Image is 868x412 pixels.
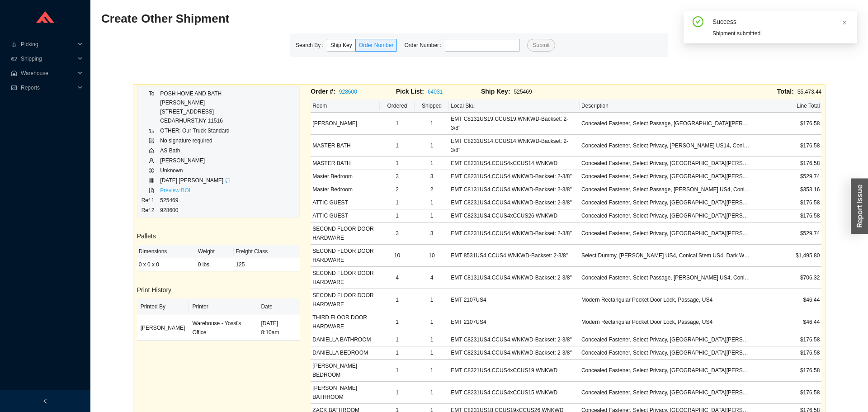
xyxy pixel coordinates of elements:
[752,183,821,196] td: $353.16
[449,157,580,170] td: EMT C8231US4.CCUS4xCCUS14.WNKWD
[415,209,449,223] td: 1
[311,311,380,333] td: THIRD FLOOR DOOR HARDWARE
[380,311,414,333] td: 1
[359,42,394,48] span: Order Number
[752,333,821,346] td: $176.58
[415,346,449,360] td: 1
[137,298,189,315] th: Printed By
[189,315,257,341] td: Warehouse - Yossi's Office
[330,42,352,48] span: Ship Key
[311,223,380,245] td: SECOND FLOOR DOOR HARDWARE
[415,99,449,113] th: Shipped
[581,366,750,375] div: Concealed Fastener, Select Privacy, Quincy Rosette US4, Conical Stem US4, Dark Walnut Knob - Spli...
[196,245,234,258] th: Weight
[581,273,750,282] div: Concealed Fastener, Select Passage, Quincy Rosette US4, Conical Stem US4, Dark Walnut Knob
[449,135,580,157] td: EMT C8231US14.CCUS14.WNKWD-Backset: 2-3/8"
[566,86,821,97] div: $5,473.44
[311,289,380,311] td: SECOND FLOOR DOOR HARDWARE
[160,156,231,166] td: [PERSON_NAME]
[225,176,231,185] div: Copy
[449,245,580,267] td: EMT 8531US4.CCUS4.WNKWD-Backset: 2-3/8"
[581,388,750,397] div: Concealed Fastener, Select Privacy, Quincy Rosette US4, Conical Stem US4, Dark Walnut Knob - Spli...
[380,135,414,157] td: 1
[160,195,231,205] td: 525469
[449,382,580,404] td: EMT C8231US4.CCUS4xCCUS15.WNKWD
[380,333,414,346] td: 1
[311,135,380,157] td: MASTER BATH
[137,285,300,295] h3: Print History
[137,245,196,258] th: Dimensions
[311,267,380,289] td: SECOND FLOOR DOOR HARDWARE
[225,178,231,183] span: copy
[752,346,821,360] td: $176.58
[380,113,414,135] td: 1
[752,196,821,209] td: $176.58
[380,289,414,311] td: 1
[149,168,154,173] span: dollar
[415,170,449,183] td: 3
[449,170,580,183] td: EMT C8231US4.CCUS4.WNKWD-Backset: 2-3/8"
[752,157,821,170] td: $176.58
[449,209,580,223] td: EMT C8231US4.CCUS4xCCUS26.WNKWD
[428,89,443,95] a: 64031
[752,289,821,311] td: $46.44
[311,183,380,196] td: Master Bedroom
[380,223,414,245] td: 3
[160,166,231,175] td: Unknown
[415,267,449,289] td: 4
[380,196,414,209] td: 1
[311,209,380,223] td: ATTIC GUEST
[257,315,300,341] td: [DATE] 8:10am
[481,88,510,95] span: Ship Key:
[581,198,750,207] div: Concealed Fastener, Select Privacy, Quincy Rosette US4, Conical Stem US4, Dark Walnut Knob
[752,245,821,267] td: $1,495.80
[311,245,380,267] td: SECOND FLOOR DOOR HARDWARE
[752,209,821,223] td: $176.58
[396,88,424,95] span: Pick List:
[380,157,414,170] td: 1
[380,209,414,223] td: 1
[137,258,196,271] td: 0 x 0 x 0
[777,88,794,95] span: Total:
[752,135,821,157] td: $176.58
[752,382,821,404] td: $176.58
[415,333,449,346] td: 1
[415,360,449,382] td: 1
[580,99,752,113] th: Description
[415,135,449,157] td: 1
[581,335,750,344] div: Concealed Fastener, Select Privacy, Quincy Rosette US4, Conical Stem US4, Dark Walnut Knob
[449,223,580,245] td: EMT C8231US4.CCUS4.WNKWD-Backset: 2-3/8"
[449,99,580,113] th: Local Sku
[160,146,231,156] td: AS Bath
[311,157,380,170] td: MASTER BATH
[581,251,750,260] div: Select Dummy, Quincy Rosette US4, Conical Stem US4, Dark Walnut Knob
[449,311,580,333] td: EMT 2107US4
[380,382,414,404] td: 1
[415,113,449,135] td: 1
[160,205,231,215] td: 928600
[160,126,231,136] td: OTHER: Our Truck Standard
[380,183,414,196] td: 2
[149,158,154,163] span: user
[101,11,668,27] h2: Create Other Shipment
[137,315,189,341] td: [PERSON_NAME]
[581,229,750,238] div: Concealed Fastener, Select Privacy, Quincy Rosette US4, Conical Stem US4, Dark Walnut Knob
[234,258,300,271] td: 125
[380,170,414,183] td: 3
[149,138,154,143] span: form
[149,188,154,193] span: file-pdf
[311,99,380,113] th: Room
[752,170,821,183] td: $529.74
[449,196,580,209] td: EMT C8231US4.CCUS4.WNKWD-Backset: 2-3/8"
[415,157,449,170] td: 1
[712,29,850,38] div: Shipment submitted.
[149,148,154,153] span: home
[196,258,234,271] td: 0 lbs.
[311,360,380,382] td: [PERSON_NAME] BEDROOM
[234,245,300,258] th: Freight Class
[415,196,449,209] td: 1
[137,231,300,242] h3: Pallets
[449,333,580,346] td: EMT C8231US4.CCUS4.WNKWD-Backset: 2-3/8"
[449,346,580,360] td: EMT C8231US4.CCUS4.WNKWD-Backset: 2-3/8"
[141,205,160,215] td: Ref 2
